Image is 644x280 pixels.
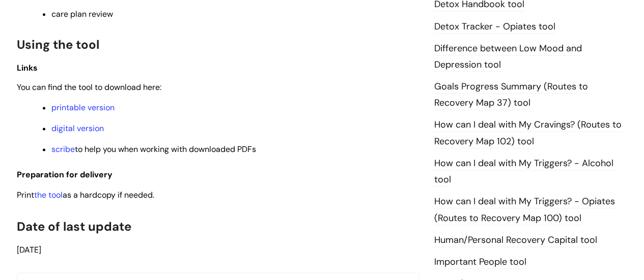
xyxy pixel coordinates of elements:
[51,9,113,19] span: care plan review
[17,244,41,255] span: [DATE]
[51,144,75,154] a: scribe
[51,123,104,134] a: digital version
[434,118,622,148] a: How can I deal with My Cravings? (Routes to Recovery Map 102) tool
[34,190,63,200] a: the tool
[17,63,38,73] span: Links
[434,234,597,247] a: Human/Personal Recovery Capital tool
[17,190,154,200] span: Print as a hardcopy if needed.
[434,80,588,110] a: Goals Progress Summary (Routes to Recovery Map 37) tool
[17,169,113,180] span: Preparation for delivery
[434,256,526,269] a: Important People tool
[434,195,615,225] a: How can I deal with My Triggers? - Opiates (Routes to Recovery Map 100) tool
[434,42,582,72] a: Difference between Low Mood and Depression tool
[17,37,99,52] span: Using the tool
[434,20,555,34] a: Detox Tracker - Opiates tool
[51,144,256,154] span: to help you when working with downloaded PDFs
[17,82,161,92] span: You can find the tool to download here:
[434,157,613,186] a: How can I deal with My Triggers? - Alcohol tool
[17,219,131,234] span: Date of last update
[51,102,115,113] a: printable version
